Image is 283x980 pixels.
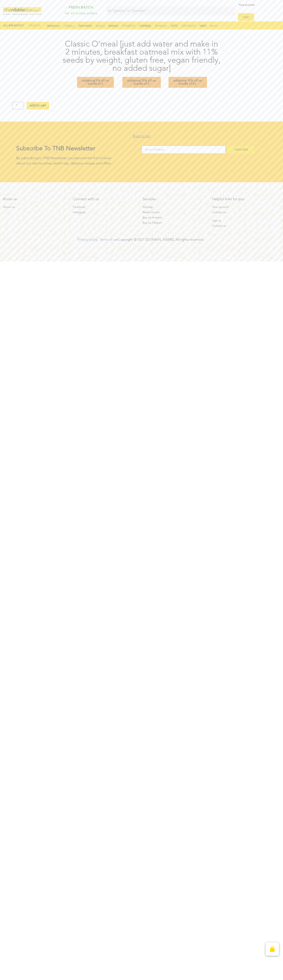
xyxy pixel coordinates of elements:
[197,23,209,29] a: NEW!
[212,219,221,223] span: Sign in
[200,25,207,27] b: NEW!
[27,102,49,109] button: Add to cart
[57,237,224,243] p: Copyright © 2021 [DOMAIN_NAME]. All rights reserved.
[3,197,67,201] h4: Know us
[73,210,86,215] span: Instagram
[143,216,206,220] a: Buy on Amazon
[106,23,121,29] a: BAKING
[73,205,137,209] a: Facebook
[3,205,15,209] span: About us
[3,7,41,15] img: TNB-logo
[153,23,169,29] a: BUNDLES
[208,23,220,29] a: BLOG
[212,224,276,228] a: Contact us
[228,146,254,154] button: subscribe
[12,102,24,109] input: Product quantity
[179,23,198,29] a: DRY FRUITS
[3,24,24,28] a: All breakfast
[212,210,226,215] span: Contact us
[173,79,202,85] span: additional 15% off on bundle of 8+
[93,23,107,29] a: MUESLI
[107,6,230,15] input: Search
[3,205,67,209] a: About us
[212,197,276,201] h4: Helpful links for you
[212,205,229,209] span: Your account
[266,942,279,956] a: View cart
[212,205,276,209] a: Your account
[100,238,118,242] a: Terms of use
[73,210,137,215] a: Instagram
[73,205,85,209] span: Facebook
[78,25,92,27] b: PANCAKES
[143,205,206,209] a: Sitemap
[143,216,162,220] span: Buy on Amazon
[120,23,138,29] a: PORRIDGE
[168,23,180,29] a: GIFTS
[143,197,206,201] h4: Services
[109,25,118,27] b: BAKING
[44,23,62,29] a: GRANOLA
[82,79,109,85] span: additional 5% off on bundle of 2
[47,25,60,27] b: GRANOLA
[238,13,254,21] a: login
[212,224,226,228] span: Contact us
[16,146,142,152] h2: Subscribe To TNB Newsletter
[77,77,114,88] a: additional 5% off onbundle of 2
[238,1,254,9] a: Your account
[243,16,249,19] span: login
[235,148,248,151] span: subscribe
[73,197,137,201] h4: Connect with us
[133,135,150,138] a: Back to top
[212,219,276,223] a: Sign in
[61,23,77,29] a: CEREALS
[122,77,161,88] a: additional 10% off onbundle of 5
[16,156,142,166] p: By subscribing to TNB Newsletter, you become the first to know about our new launches, health tip...
[143,210,206,215] a: Retail Locator
[142,146,226,154] input: Email Address
[143,221,162,225] span: Buy on Flipkart
[143,205,153,209] span: Sitemap
[143,221,206,225] a: Buy on Flipkart
[171,25,178,27] b: GIFTS
[76,23,94,29] a: PANCAKES
[212,210,276,215] a: Contact us
[137,23,154,29] a: OATMEAL
[143,210,160,215] span: Retail Locator
[77,238,98,242] a: Privacy policy
[69,6,93,9] strong: FRESH BATCH
[63,40,220,73] h1: Classic O’meal [just add water and make in 2 minutes, breakfast oatmeal mix with 11% seeds by wei...
[169,77,207,88] a: additional 15% off onbundle of 8+
[127,79,156,85] span: additional 10% off on bundle of 5
[28,24,42,28] a: Snacks
[139,25,151,27] b: OATMEAL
